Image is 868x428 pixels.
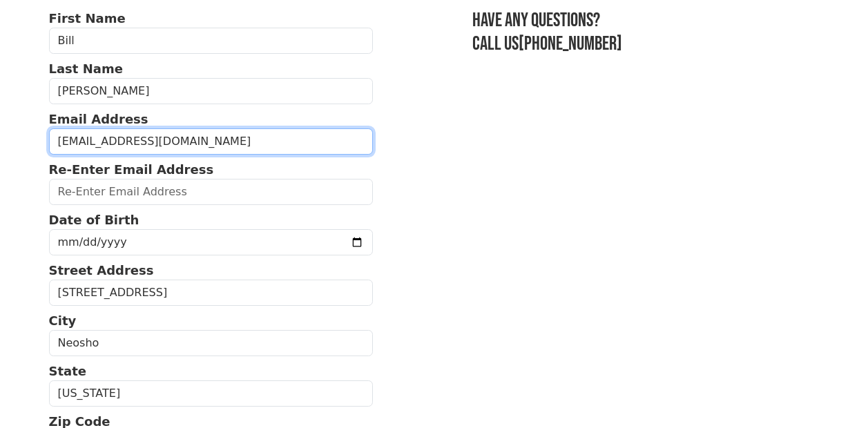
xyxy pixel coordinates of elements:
[49,78,374,104] input: Last Name
[519,32,622,55] a: [PHONE_NUMBER]
[49,330,374,356] input: City
[49,128,374,155] input: Email Address
[49,364,87,378] strong: State
[49,213,139,227] strong: Date of Birth
[49,280,374,306] input: Street Address
[49,112,148,126] strong: Email Address
[49,263,154,278] strong: Street Address
[49,28,374,54] input: First Name
[49,179,374,205] input: Re-Enter Email Address
[472,32,819,56] h3: Call us
[472,9,819,32] h3: Have any questions?
[49,11,126,26] strong: First Name
[49,313,77,328] strong: City
[49,162,214,177] strong: Re-Enter Email Address
[49,61,123,76] strong: Last Name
